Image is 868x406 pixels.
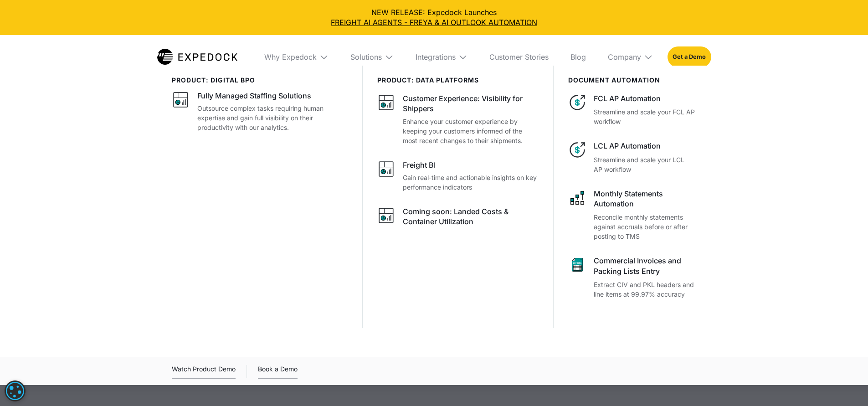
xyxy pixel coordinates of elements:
[594,107,696,126] p: Streamline and scale your FCL AP workflow
[377,93,539,145] a: Customer Experience: Visibility for ShippersEnhance your customer experience by keeping your cust...
[264,52,317,62] div: Why Expedock
[594,155,696,174] p: Streamline and scale your LCL AP workflow
[482,35,556,79] a: Customer Stories
[408,35,475,79] div: Integrations
[377,77,539,84] div: PRODUCT: data platforms
[197,103,348,132] p: Outsource complex tasks requiring human expertise and gain full visibility on their productivity ...
[668,46,711,67] a: Get a Demo
[416,52,456,62] div: Integrations
[172,77,348,84] div: product: digital bpo
[377,206,539,230] a: Coming soon: Landed Costs & Container Utilization
[601,35,660,79] div: Company
[258,364,298,379] a: Book a Demo
[594,141,696,151] div: LCL AP Automation
[608,52,641,62] div: Company
[563,35,593,79] a: Blog
[343,35,401,79] div: Solutions
[594,189,696,209] div: Monthly Statements Automation
[257,35,336,79] div: Why Expedock
[568,141,696,174] a: LCL AP AutomationStreamline and scale your LCL AP workflow
[197,91,311,101] div: Fully Managed Staffing Solutions
[568,256,696,299] a: Commercial Invoices and Packing Lists EntryExtract CIV and PKL headers and line items at 99.97% a...
[594,256,696,276] div: Commercial Invoices and Packing Lists Entry
[350,52,382,62] div: Solutions
[172,91,348,132] a: Fully Managed Staffing SolutionsOutsource complex tasks requiring human expertise and gain full v...
[403,206,539,227] div: Coming soon: Landed Costs & Container Utilization
[7,7,861,28] div: NEW RELEASE: Expedock Launches
[7,17,861,27] a: FREIGHT AI AGENTS - FREYA & AI OUTLOOK AUTOMATION
[377,160,539,192] a: Freight BIGain real-time and actionable insights on key performance indicators
[403,117,539,145] p: Enhance your customer experience by keeping your customers informed of the most recent changes to...
[594,93,696,103] div: FCL AP Automation
[712,308,868,406] iframe: Chat Widget
[172,364,236,379] div: Watch Product Demo
[403,173,539,192] p: Gain real-time and actionable insights on key performance indicators
[403,93,539,114] div: Customer Experience: Visibility for Shippers
[594,212,696,241] p: Reconcile monthly statements against accruals before or after posting to TMS
[594,280,696,299] p: Extract CIV and PKL headers and line items at 99.97% accuracy
[568,189,696,242] a: Monthly Statements AutomationReconcile monthly statements against accruals before or after postin...
[568,93,696,126] a: FCL AP AutomationStreamline and scale your FCL AP workflow
[568,77,696,84] div: document automation
[403,160,436,170] div: Freight BI
[172,364,236,379] a: open lightbox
